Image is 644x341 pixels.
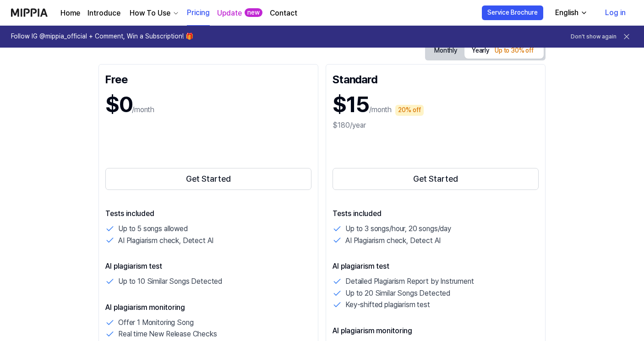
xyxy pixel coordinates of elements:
a: Pricing [187,0,210,26]
div: Standard [333,71,539,86]
div: English [553,7,580,18]
p: Up to 20 Similar Songs Detected [345,287,450,299]
button: Get Started [105,168,311,190]
button: Don't show again [571,33,617,41]
button: English [548,4,593,22]
div: 20% off [395,105,424,116]
p: Key-shifted plagiarism test [345,299,430,311]
p: AI Plagiarism check, Detect AI [118,235,213,247]
button: How To Use [128,8,180,19]
h1: $0 [105,89,132,120]
p: /month [132,104,154,115]
div: How To Use [128,8,172,19]
p: Up to 10 Similar Songs Detected [118,276,222,287]
div: new [245,8,262,17]
button: Yearly [464,42,544,59]
a: Update [217,8,242,19]
a: Introduce [87,8,120,19]
p: Up to 5 songs allowed [118,223,188,235]
p: AI plagiarism test [105,261,311,272]
div: Up to 30% off [492,45,536,56]
p: Up to 3 songs/hour, 20 songs/day [345,223,451,235]
p: Detailed Plagiarism Report by Instrument [345,276,474,287]
p: /month [369,104,392,115]
p: AI plagiarism test [333,261,539,272]
button: Get Started [333,168,539,190]
p: Offer 1 Monitoring Song [118,317,193,329]
div: $180/year [333,120,539,131]
div: Free [105,71,311,86]
a: Get Started [105,166,311,192]
p: AI plagiarism monitoring [333,325,539,336]
p: Tests included [105,208,311,219]
p: Tests included [333,208,539,219]
a: Home [60,8,80,19]
a: Contact [270,8,297,19]
p: AI Plagiarism check, Detect AI [345,235,441,247]
p: AI plagiarism monitoring [105,302,311,313]
button: Monthly [427,43,464,58]
p: Real time New Release Checks [118,328,217,340]
h1: $15 [333,89,369,120]
a: Get Started [333,166,539,192]
h1: Follow IG @mippia_official + Comment, Win a Subscription! 🎁 [11,32,193,41]
button: Service Brochure [482,5,543,20]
